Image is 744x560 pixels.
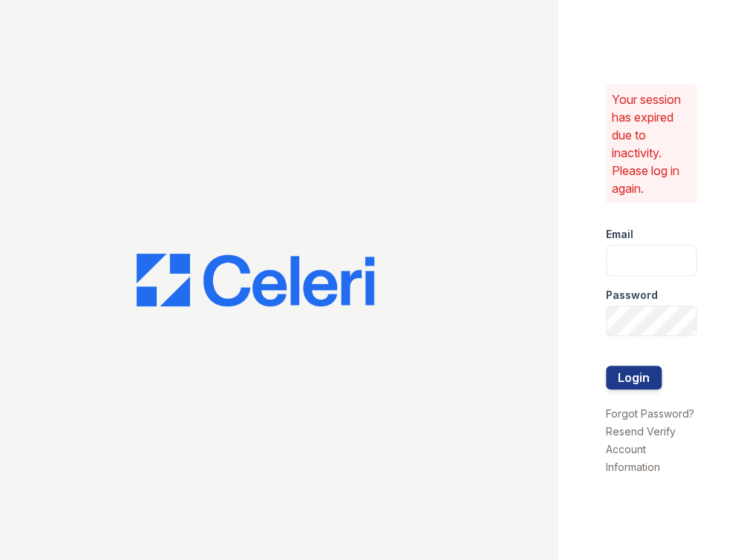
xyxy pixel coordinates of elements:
a: Forgot Password? [606,407,694,420]
p: Your session has expired due to inactivity. Please log in again. [612,90,691,197]
label: Password [606,288,658,303]
a: Resend Verify Account Information [606,425,676,473]
button: Login [606,366,662,389]
img: CE_Logo_Blue-a8612792a0a2168367f1c8372b55b34899dd931a85d93a1a3d3e32e68fde9ad4.png [137,254,374,307]
label: Email [606,227,633,242]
